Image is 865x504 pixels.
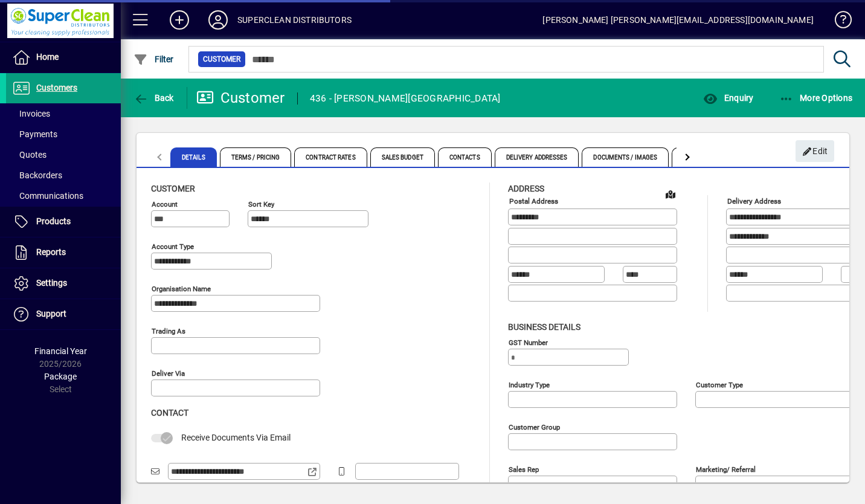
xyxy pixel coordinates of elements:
span: Contact [151,408,188,418]
span: Edit [802,141,828,161]
button: More Options [776,87,856,109]
mat-label: Industry type [509,380,550,389]
div: [PERSON_NAME] [PERSON_NAME][EMAIL_ADDRESS][DOMAIN_NAME] [542,10,814,30]
span: Business details [508,322,580,332]
span: Documents / Images [582,147,669,167]
span: Products [36,216,71,226]
span: Terms / Pricing [220,147,292,167]
span: Backorders [12,170,62,180]
span: Details [170,147,217,167]
mat-label: Customer type [696,380,743,389]
mat-label: Account Type [152,242,194,251]
a: Invoices [6,103,121,124]
mat-label: Customer group [509,422,560,431]
span: Back [133,93,174,103]
span: Customer [203,53,240,65]
a: Payments [6,124,121,144]
span: Invoices [12,109,50,118]
a: Quotes [6,144,121,165]
mat-label: Sort key [248,200,274,208]
a: Reports [6,237,121,268]
span: Support [36,309,66,318]
mat-label: Account [152,200,178,208]
a: Communications [6,186,121,206]
span: Custom Fields [672,147,739,167]
a: Support [6,299,121,329]
button: Edit [796,140,834,162]
a: Knowledge Base [826,2,850,42]
mat-label: Marketing/ Referral [696,465,756,473]
button: Back [130,87,177,109]
a: Products [6,207,121,237]
app-page-header-button: Back [121,87,187,109]
span: Reports [36,247,66,257]
span: Customer [151,184,195,193]
span: Quotes [12,150,47,160]
button: Enquiry [700,87,756,109]
span: Settings [36,278,67,288]
span: Delivery Addresses [495,147,579,167]
span: Filter [133,54,174,64]
span: Contract Rates [294,147,367,167]
div: 436 - [PERSON_NAME][GEOGRAPHIC_DATA] [310,89,501,108]
div: Customer [196,88,285,108]
span: Receive Documents Via Email [181,433,291,442]
mat-label: Organisation name [152,285,211,293]
span: Sales Budget [370,147,435,167]
span: Contacts [438,147,492,167]
span: Payments [12,129,57,139]
mat-label: Sales rep [509,465,539,473]
mat-label: Deliver via [152,369,185,378]
button: Filter [130,48,177,70]
div: SUPERCLEAN DISTRIBUTORS [237,10,352,30]
a: View on map [661,184,680,204]
span: Financial Year [34,346,87,356]
span: Enquiry [703,93,753,103]
span: Home [36,52,59,62]
a: Settings [6,268,121,299]
span: Address [508,184,544,193]
button: Profile [199,9,237,31]
span: Communications [12,191,83,201]
button: Add [160,9,199,31]
mat-label: Trading as [152,327,185,335]
span: Customers [36,83,77,92]
span: More Options [779,93,853,103]
mat-label: GST Number [509,338,548,346]
a: Home [6,42,121,73]
a: Backorders [6,165,121,186]
span: Package [44,372,77,381]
